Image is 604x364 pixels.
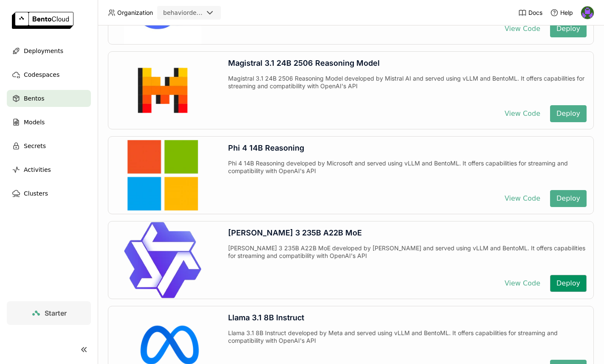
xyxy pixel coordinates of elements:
span: Starter [45,309,67,317]
button: Deploy [550,105,587,122]
a: Bentos [7,90,91,107]
div: Phi 4 14B Reasoning developed by Microsoft and served using vLLM and BentoML. It offers capabilit... [228,160,587,183]
img: Phi 4 14B Reasoning [124,137,201,214]
span: Docs [528,9,542,17]
div: Llama 3.1 8B Instruct [228,313,587,322]
span: Bentos [24,93,44,104]
div: [PERSON_NAME] 3 235B A22B MoE developed by [PERSON_NAME] and served using vLLM and BentoML. It of... [228,244,587,268]
div: Magistral 3.1 24B 2506 Reasoning Model [228,59,587,68]
a: Deployments [7,42,91,59]
span: Deployments [24,46,63,56]
button: View Code [498,105,547,122]
button: View Code [498,190,547,207]
div: [PERSON_NAME] 3 235B A22B MoE [228,228,587,238]
img: Gautham V [581,6,594,19]
a: Models [7,114,91,131]
span: Models [24,117,45,127]
a: Clusters [7,185,91,202]
button: Deploy [550,20,587,37]
input: Selected behaviordelta. [204,9,205,17]
span: Activities [24,165,51,175]
a: Secrets [7,137,91,154]
div: behaviordelta [163,8,203,17]
a: Activities [7,161,91,178]
img: Magistral 3.1 24B 2506 Reasoning Model [124,52,201,129]
button: View Code [498,20,547,37]
span: Secrets [24,141,46,151]
img: logo [12,12,73,29]
button: Deploy [550,275,587,292]
button: Deploy [550,190,587,207]
button: View Code [498,275,547,292]
div: Magistral 3.1 24B 2506 Reasoning Model developed by Mistral AI and served using vLLM and BentoML.... [228,75,587,98]
a: Codespaces [7,66,91,83]
span: Clusters [24,188,48,199]
div: Phi 4 14B Reasoning [228,143,587,153]
a: Starter [7,301,91,325]
a: Docs [518,8,542,17]
div: Help [550,8,573,17]
span: Help [560,9,573,17]
img: Qwen 3 235B A22B MoE [124,221,201,299]
span: Codespaces [24,70,59,80]
span: Organization [117,9,153,17]
div: Llama 3.1 8B Instruct developed by Meta and served using vLLM and BentoML. It offers capabilities... [228,329,587,353]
